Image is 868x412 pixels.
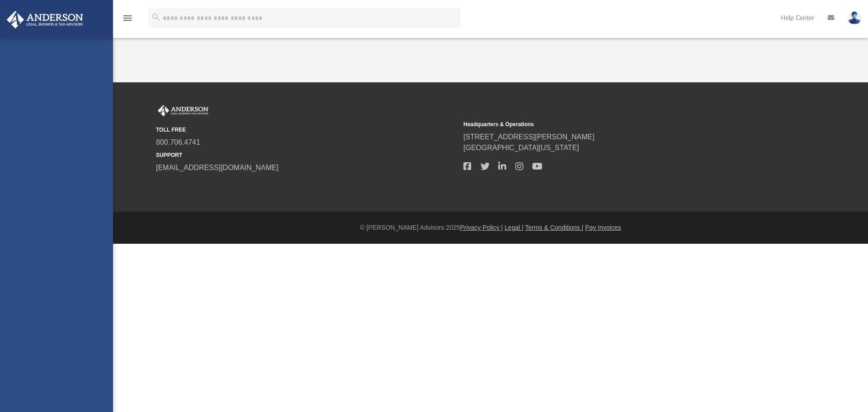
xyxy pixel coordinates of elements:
a: 800.706.4741 [156,138,200,146]
img: User Pic [848,11,861,24]
a: Terms & Conditions | [525,224,584,231]
i: search [151,12,161,22]
small: TOLL FREE [156,126,457,134]
img: Anderson Advisors Platinum Portal [4,11,86,28]
small: SUPPORT [156,151,457,159]
a: Privacy Policy | [460,224,503,231]
a: [GEOGRAPHIC_DATA][US_STATE] [463,144,579,152]
a: Legal | [505,224,524,231]
a: [EMAIL_ADDRESS][DOMAIN_NAME] [156,164,278,171]
small: Headquarters & Operations [463,120,764,128]
img: Anderson Advisors Platinum Portal [156,105,210,117]
a: Pay Invoices [585,224,621,231]
div: © [PERSON_NAME] Advisors 2025 [113,223,868,232]
a: [STREET_ADDRESS][PERSON_NAME] [463,133,594,141]
i: menu [122,13,133,24]
a: menu [122,17,133,24]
